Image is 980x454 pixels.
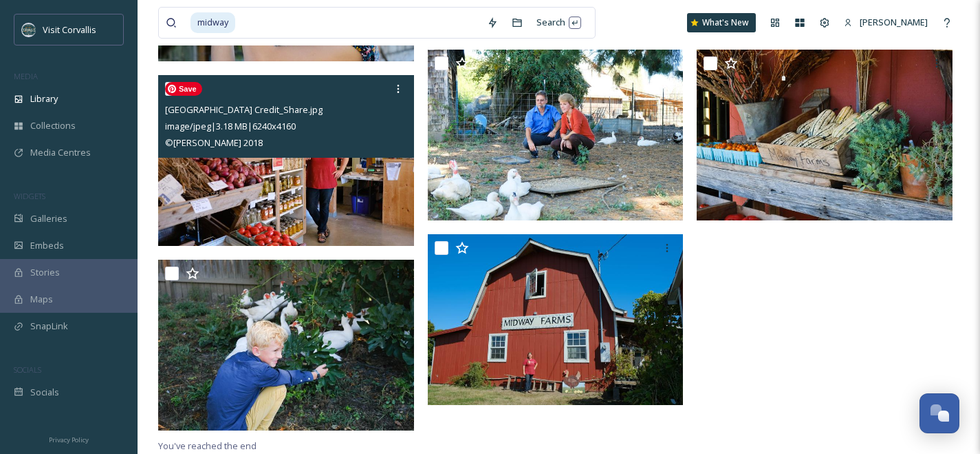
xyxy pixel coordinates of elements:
div: Search [530,9,588,36]
span: SnapLink [30,320,68,333]
span: Stories [30,266,60,279]
span: You've reached the end [158,440,257,452]
span: MEDIA [14,71,38,81]
a: What's New [687,13,756,32]
span: midway [190,12,235,32]
span: Socials [30,386,59,399]
span: Privacy Policy [49,435,89,444]
a: [PERSON_NAME] [837,9,935,36]
button: Open Chat [919,393,959,433]
span: Media Centres [30,146,91,159]
img: Midway Farm_Child and ducks_Mac_No Credit_Share.jpg [158,260,414,431]
span: Embeds [30,239,64,252]
span: Visit Corvallis [43,23,96,36]
span: [GEOGRAPHIC_DATA] Credit_Share.jpg [165,103,323,116]
span: WIDGETS [14,191,45,201]
span: Collections [30,119,76,132]
span: SOCIALS [14,364,41,375]
img: Midway Farm_Farmstand_Mac_No Credit_Share (1).jpg [697,50,952,220]
span: Save [165,82,202,96]
a: Privacy Policy [49,431,89,447]
span: [PERSON_NAME] [860,16,928,28]
img: Midway Farm_Ducks_Mac_No Credit_Share.jpg [428,50,684,220]
span: Maps [30,293,53,306]
span: © [PERSON_NAME] 2018 [165,136,263,149]
img: visit-corvallis-badge-dark-blue-orange%281%29.png [22,23,36,37]
span: image/jpeg | 3.18 MB | 6240 x 4160 [165,120,296,132]
span: Galleries [30,212,67,225]
img: Midway Farm_Barn_Mac_No Credit_Share.jpg [428,234,684,405]
span: Library [30,92,58,105]
img: Midway Farm_Farmstand_Mac_No Credit_Share.jpg [158,75,414,246]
